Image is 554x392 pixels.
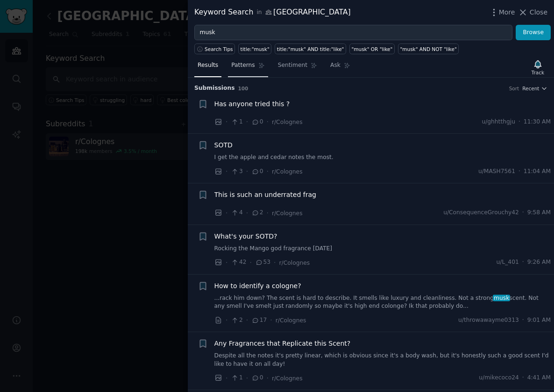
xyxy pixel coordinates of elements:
[272,375,303,382] span: r/Colognes
[499,7,515,17] span: More
[198,61,218,70] span: Results
[231,167,242,176] span: 3
[524,118,551,126] span: 11:30 AM
[226,117,227,127] span: ·
[255,258,270,267] span: 53
[251,167,263,176] span: 0
[226,258,227,268] span: ·
[231,374,242,382] span: 1
[272,168,303,175] span: r/Colognes
[267,117,269,127] span: ·
[251,316,267,325] span: 17
[226,167,227,176] span: ·
[522,85,547,92] button: Recent
[238,44,271,54] a: title:"musk"
[522,258,524,267] span: ·
[231,258,246,267] span: 42
[214,190,316,200] a: This is such an underrated frag
[532,69,544,76] div: Track
[275,44,346,54] a: title:"musk" AND title:"like"
[518,118,520,126] span: ·
[231,209,242,217] span: 4
[194,44,235,54] button: Search Tips
[194,58,221,77] a: Results
[231,118,242,126] span: 1
[351,46,392,52] div: "musk" OR "like"
[267,373,269,383] span: ·
[250,258,252,268] span: ·
[277,46,344,52] div: title:"musk" AND title:"like"
[214,99,290,109] a: Has anyone tried this ?
[522,85,539,92] span: Recent
[527,316,551,325] span: 9:01 AM
[524,167,551,176] span: 11:04 AM
[527,209,551,217] span: 9:58 AM
[279,260,310,266] span: r/Colognes
[522,209,524,217] span: ·
[274,258,276,268] span: ·
[349,44,395,54] a: "musk" OR "like"
[231,61,255,70] span: Patterns
[256,8,262,17] span: in
[214,352,551,368] a: Despite all the notes it's pretty linear, which is obvious since it's a body wash, but it's hones...
[527,258,551,267] span: 9:26 AM
[522,316,524,325] span: ·
[251,374,263,382] span: 0
[194,7,351,18] div: Keyword Search [GEOGRAPHIC_DATA]
[241,46,270,52] div: title:"musk"
[530,7,547,17] span: Close
[214,281,301,291] span: How to identify a cologne?
[228,58,268,77] a: Patterns
[267,167,269,176] span: ·
[226,315,227,325] span: ·
[458,316,519,325] span: u/throwawayme0313
[330,61,341,70] span: Ask
[226,208,227,218] span: ·
[214,140,233,150] a: SOTD
[270,315,272,325] span: ·
[194,84,235,93] span: Submission s
[278,61,307,70] span: Sentiment
[518,7,547,17] button: Close
[528,58,547,77] button: Track
[214,245,551,253] a: Rocking the Mango god fragrance [DATE]
[479,374,518,382] span: u/mikecoco24
[226,373,227,383] span: ·
[275,58,320,77] a: Sentiment
[272,119,303,125] span: r/Colognes
[194,25,512,41] input: Try a keyword related to your business
[497,258,519,267] span: u/L_401
[443,209,519,217] span: u/ConsequenceGrouchy42
[214,232,277,241] a: What's your SOTD?
[246,373,248,383] span: ·
[489,7,515,17] button: More
[516,25,551,41] button: Browse
[214,339,351,348] a: Any Fragrances that Replicate this Scent?
[205,46,233,52] span: Search Tips
[509,85,519,92] div: Sort
[231,316,242,325] span: 2
[267,208,269,218] span: ·
[246,117,248,127] span: ·
[251,118,263,126] span: 0
[251,209,263,217] span: 2
[478,167,515,176] span: u/MASH7561
[214,153,551,162] a: I get the apple and cedar notes the most.
[327,58,354,77] a: Ask
[246,315,248,325] span: ·
[482,118,515,126] span: u/ghhtthgju
[246,208,248,218] span: ·
[400,46,456,52] div: "musk" AND NOT "like"
[214,294,551,311] a: ...rack him down? The scent is hard to describe. It smells like luxury and cleanliness. Not a str...
[276,317,306,324] span: r/Colognes
[518,167,520,176] span: ·
[493,295,510,301] span: musk
[522,374,524,382] span: ·
[398,44,459,54] a: "musk" AND NOT "like"
[272,210,303,217] span: r/Colognes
